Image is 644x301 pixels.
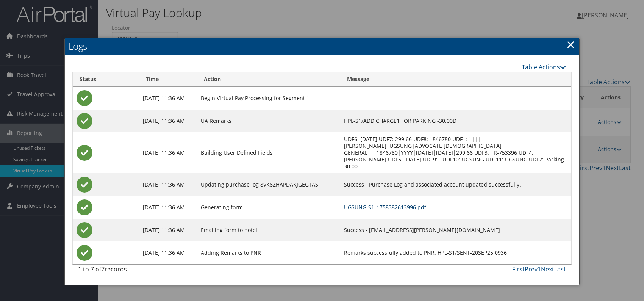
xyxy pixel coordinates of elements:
[525,265,538,273] a: Prev
[541,265,554,273] a: Next
[139,219,197,241] td: [DATE] 11:36 AM
[139,196,197,219] td: [DATE] 11:36 AM
[197,196,340,219] td: Generating form
[344,204,426,211] a: UGSUNG-S1_1758382613996.pdf
[197,132,340,173] td: Building User Defined Fields
[197,110,340,132] td: UA Remarks
[554,265,566,273] a: Last
[139,72,197,87] th: Time: activate to sort column ascending
[522,63,566,71] a: Table Actions
[566,37,575,52] a: Close
[340,219,571,241] td: Success - [EMAIL_ADDRESS][PERSON_NAME][DOMAIN_NAME]
[197,72,340,87] th: Action: activate to sort column ascending
[340,173,571,196] td: Success - Purchase Log and associated account updated successfully.
[340,72,571,87] th: Message: activate to sort column ascending
[65,38,579,55] h2: Logs
[340,132,571,173] td: UDF6: [DATE] UDF7: 299.66 UDF8: 1846780 UDF1: 1|||[PERSON_NAME]|UGSUNG|ADVOCATE [DEMOGRAPHIC_DATA...
[139,241,197,264] td: [DATE] 11:36 AM
[139,110,197,132] td: [DATE] 11:36 AM
[197,241,340,264] td: Adding Remarks to PNR
[139,173,197,196] td: [DATE] 11:36 AM
[139,132,197,173] td: [DATE] 11:36 AM
[197,87,340,110] td: Begin Virtual Pay Processing for Segment 1
[139,87,197,110] td: [DATE] 11:36 AM
[340,110,571,132] td: HPL-S1/ADD CHARGE1 FOR PARKING -30.00D
[538,265,541,273] a: 1
[197,219,340,241] td: Emailing form to hotel
[73,72,139,87] th: Status: activate to sort column ascending
[340,241,571,264] td: Remarks successfully added to PNR: HPL-S1/SENT-20SEP25 0936
[101,265,105,273] span: 7
[512,265,525,273] a: First
[78,265,192,277] div: 1 to 7 of records
[197,173,340,196] td: Updating purchase log 8VK6ZHAPDAKJGEGTAS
